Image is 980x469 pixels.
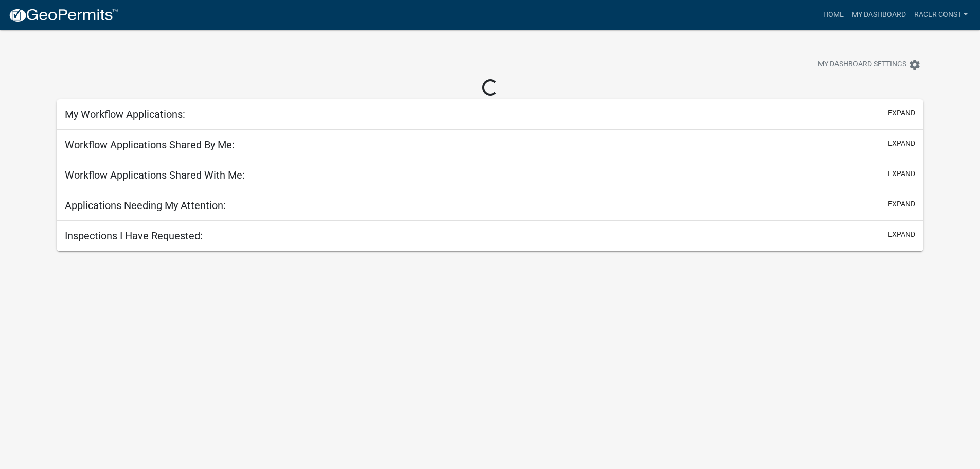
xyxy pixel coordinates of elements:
[818,59,906,71] span: My Dashboard Settings
[65,199,226,212] h5: Applications Needing My Attention:
[888,108,915,118] button: expand
[65,108,185,120] h5: My Workflow Applications:
[848,5,910,25] a: My Dashboard
[888,229,915,240] button: expand
[910,5,972,25] a: Racer Const
[65,169,245,181] h5: Workflow Applications Shared With Me:
[888,138,915,149] button: expand
[888,199,915,210] button: expand
[810,55,929,75] button: My Dashboard Settingssettings
[65,138,235,151] h5: Workflow Applications Shared By Me:
[888,168,915,179] button: expand
[908,59,921,71] i: settings
[65,230,203,242] h5: Inspections I Have Requested:
[819,5,848,25] a: Home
